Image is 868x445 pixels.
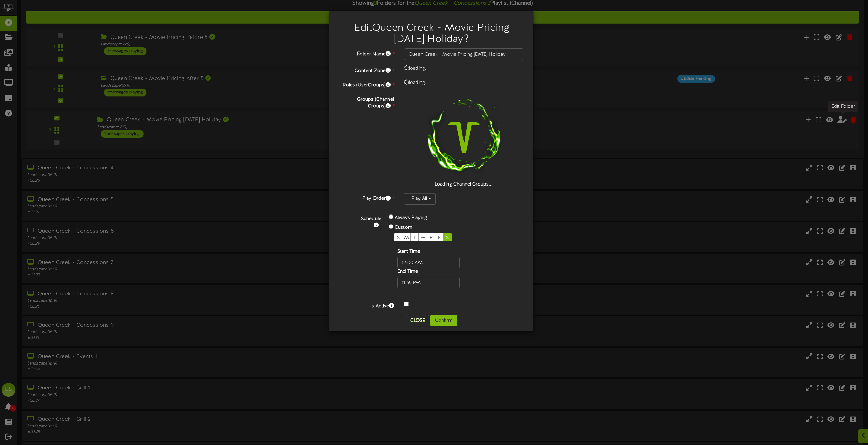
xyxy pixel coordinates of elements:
span: W [420,235,426,240]
span: S [446,235,449,240]
span: S [397,235,400,240]
label: Is Active [335,300,399,310]
label: Content Zone [335,65,399,74]
div: loading.. [399,65,528,72]
label: End Time [397,268,418,275]
span: T [413,235,416,240]
label: Always Playing [395,214,427,221]
div: loading.. [399,79,528,86]
label: Roles (UserGroups) [335,79,399,89]
label: Start Time [397,248,420,255]
label: Folder Name [335,48,399,58]
b: Schedule [361,216,381,221]
span: R [430,235,433,240]
h2: Edit Queen Creek - Movie Pricing [DATE] Holiday ? [340,23,523,45]
strong: Loading Channel Groups... [435,182,493,187]
img: loading-spinner-1.png [420,94,507,181]
input: Folder Name [404,48,523,60]
label: Custom [395,224,412,231]
button: Play All [404,193,436,205]
label: Play Order [335,193,399,202]
span: F [438,235,441,240]
label: Groups (Channel Groups) [335,94,399,110]
span: M [404,235,409,240]
button: Close [406,315,429,326]
button: Confirm [430,315,457,326]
